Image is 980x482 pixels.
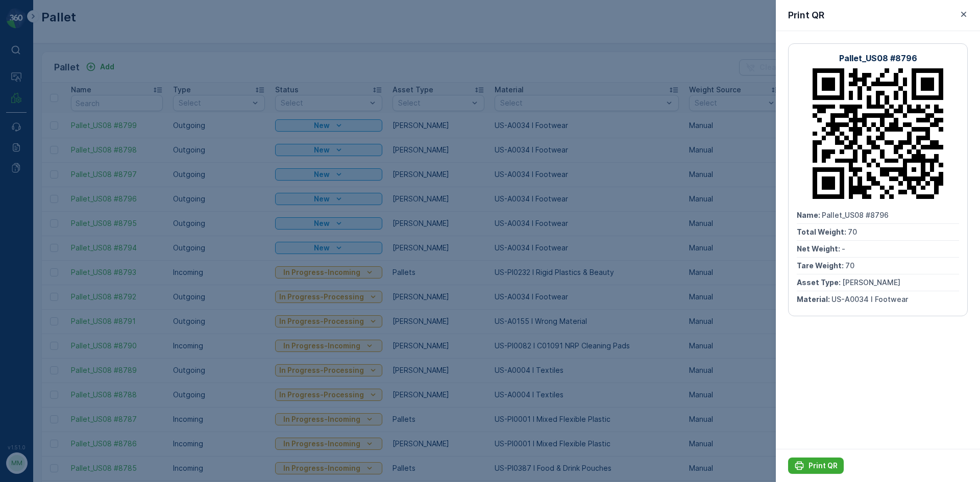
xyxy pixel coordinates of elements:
[845,261,854,270] span: 70
[788,458,844,474] button: Print QR
[797,211,822,219] span: Name :
[797,261,845,270] span: Tare Weight :
[797,244,842,253] span: Net Weight :
[788,8,824,22] p: Print QR
[822,211,889,219] span: Pallet_US08 #8796
[848,227,857,236] span: 70
[831,295,908,303] span: US-A0034 I Footwear
[797,295,831,303] span: Material :
[839,52,917,64] p: Pallet_US08 #8796
[842,244,845,253] span: -
[797,227,848,236] span: Total Weight :
[797,278,842,287] span: Asset Type :
[808,461,838,471] p: Print QR
[842,278,900,287] span: [PERSON_NAME]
